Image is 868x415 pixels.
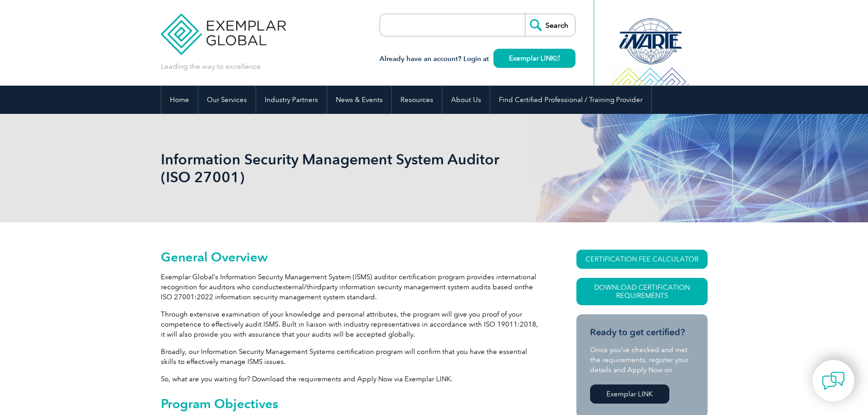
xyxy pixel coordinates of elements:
[576,278,708,305] a: Download Certification Requirements
[256,86,327,114] a: Industry Partners
[161,150,511,186] h1: Information Security Management System Auditor (ISO 27001)
[590,327,694,338] h3: Ready to get certified?
[161,86,198,114] a: Home
[590,384,669,404] a: Exemplar LINK
[525,14,575,36] input: Search
[576,250,708,269] a: CERTIFICATION FEE CALCULATOR
[490,86,651,114] a: Find Certified Professional / Training Provider
[161,374,544,384] p: So, what are you waiting for? Download the requirements and Apply Now via Exemplar LINK.
[493,49,575,68] a: Exemplar LINK
[392,86,442,114] a: Resources
[161,347,544,367] p: Broadly, our Information Security Management Systems certification program will confirm that you ...
[161,61,261,72] p: Leading the way to excellence
[555,56,560,61] img: open_square.png
[380,53,575,65] h3: Already have an account? Login at
[161,272,544,302] p: Exemplar Global’s Information Security Management System (ISMS) auditor certification program pro...
[278,283,322,291] span: external/third
[822,369,845,392] img: contact-chat.png
[590,345,694,375] p: Once you’ve checked and met the requirements, register your details and Apply Now on
[327,86,391,114] a: News & Events
[322,283,523,291] span: party information security management system audits based on
[161,250,544,264] h2: General Overview
[198,86,256,114] a: Our Services
[161,396,544,411] h2: Program Objectives
[442,86,490,114] a: About Us
[161,309,544,339] p: Through extensive examination of your knowledge and personal attributes, the program will give yo...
